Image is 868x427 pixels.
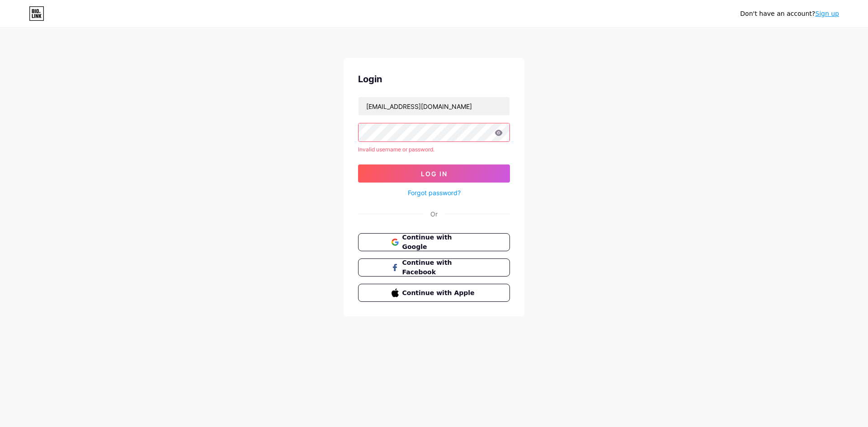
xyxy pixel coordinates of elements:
a: Forgot password? [408,188,461,197]
span: Continue with Apple [402,288,477,298]
button: Continue with Facebook [358,258,510,277]
div: Don't have an account? [740,9,839,19]
input: Username [359,97,509,115]
div: Invalid username or password. [358,145,510,154]
button: Log In [358,164,510,183]
a: Sign up [815,10,839,17]
div: Or [430,209,438,219]
button: Continue with Apple [358,284,510,302]
span: Continue with Google [402,233,477,252]
span: Continue with Facebook [402,258,477,277]
div: Login [358,72,510,86]
button: Continue with Google [358,233,510,251]
span: Log In [421,170,448,178]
